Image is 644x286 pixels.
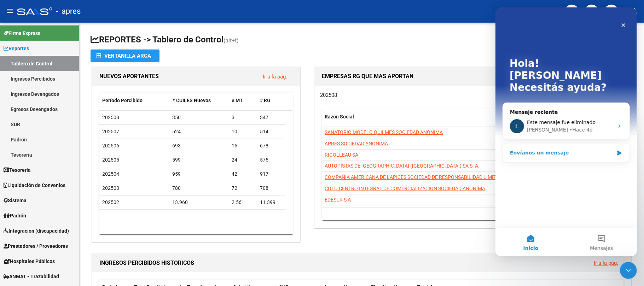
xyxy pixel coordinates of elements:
datatable-header-cell: Período Percibido [99,93,169,108]
mat-icon: menu [6,7,14,15]
datatable-header-cell: # MT [229,93,257,108]
div: 780 [172,184,226,192]
div: 514 [260,128,283,136]
span: # RG [260,98,271,103]
span: RIGOLLEAU SA [325,152,359,158]
span: Liquidación de Convenios [4,181,65,189]
h1: REPORTES -> Tablero de Control [91,34,633,46]
span: 202506 [102,143,119,148]
span: Padrón [4,212,26,220]
div: 3 [232,113,254,122]
span: EDESUR S A [325,197,351,203]
datatable-header-cell: Razón Social [322,109,516,133]
button: Ventanilla ARCA [91,49,159,62]
div: 575 [260,156,283,164]
div: 15 [232,142,254,150]
span: 202503 [102,185,119,191]
span: Tesorería [4,166,31,174]
span: APRES SOCIEDAD ANONIMA [325,141,388,146]
div: 11.399 [260,198,283,206]
button: Ir a la pág. [588,256,624,269]
span: ANMAT - Trazabilidad [4,273,59,280]
span: Integración (discapacidad) [4,227,69,235]
div: 350 [172,113,226,122]
div: 678 [260,142,283,150]
div: 10 [232,128,254,136]
div: 524 [172,128,226,136]
div: 347 [260,113,283,122]
span: NUEVOS APORTANTES [99,73,159,80]
a: Ir a la pág. [594,260,618,266]
span: (alt+t) [224,37,239,44]
div: 917 [260,170,283,178]
span: 202502 [102,199,119,205]
datatable-header-cell: # RG [257,93,285,108]
div: 24 [232,156,254,164]
span: INGRESOS PERCIBIDOS HISTORICOS [99,259,194,266]
span: # MT [232,98,243,103]
span: 202507 [102,129,119,134]
span: Prestadores / Proveedores [4,242,68,250]
span: Razón Social [325,114,354,119]
div: 13.960 [172,198,226,206]
span: 202508 [320,92,337,98]
div: 959 [172,170,226,178]
div: 2.561 [232,198,254,206]
span: Sistema [4,197,27,204]
span: COTO CENTRO INTEGRAL DE COMERCIALIZACION SOCIEDAD ANONIMA [325,186,486,191]
span: COMPAÑIA AMERICANA DE LAPICES SOCIEDAD DE RESPONSABILIDAD LIMITADA [325,174,506,180]
mat-icon: person [630,7,638,15]
button: Ir a la pág. [257,70,293,83]
span: Período Percibido [102,98,143,103]
div: 72 [232,184,254,192]
div: 693 [172,142,226,150]
div: 708 [260,184,283,192]
iframe: Intercom live chat [495,7,637,256]
span: Reportes [4,45,29,52]
datatable-header-cell: # CUILES Nuevos [169,93,229,108]
span: 202508 [102,115,119,120]
div: 42 [232,170,254,178]
span: - apres [56,4,81,19]
iframe: Intercom live chat [620,262,637,279]
div: 599 [172,156,226,164]
span: AUTOPISTAS DE [GEOGRAPHIC_DATA] ([GEOGRAPHIC_DATA]) SA S. A. [325,163,480,169]
span: 202505 [102,157,119,163]
span: Firma Express [4,29,40,37]
span: # CUILES Nuevos [172,98,211,103]
div: Ventanilla ARCA [96,49,154,62]
span: 202504 [102,171,119,177]
span: EMPRESAS RG QUE MAS APORTAN [322,73,413,80]
span: Hospitales Públicos [4,257,55,265]
span: SANATORIO MODELO QUILMES SOCIEDAD ANONIMA [325,129,443,135]
a: Ir a la pág. [263,74,287,80]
